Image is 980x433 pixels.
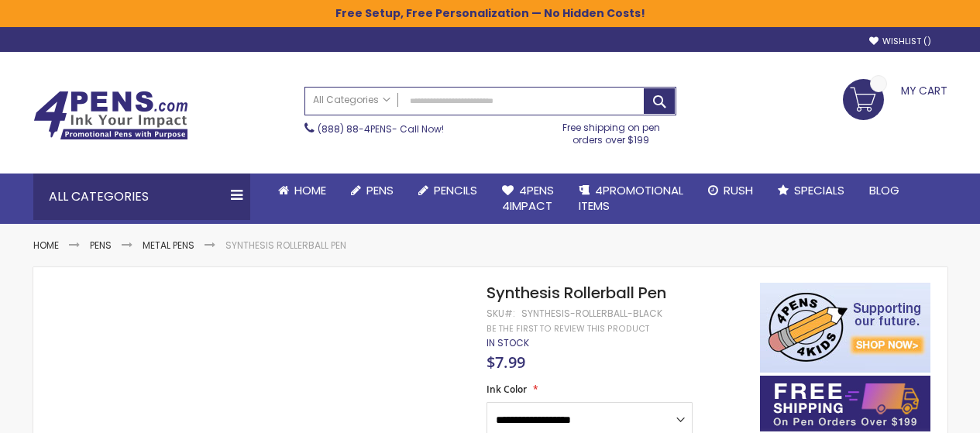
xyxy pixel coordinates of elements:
[765,174,857,208] a: Specials
[490,174,566,224] a: 4Pens4impact
[143,239,194,252] a: Metal Pens
[318,122,444,136] span: - Call Now!
[487,383,527,396] span: Ink Color
[487,307,515,320] strong: SKU
[869,182,899,198] span: Blog
[579,182,683,214] span: 4PROMOTIONAL ITEMS
[225,239,346,252] li: Synthesis Rollerball Pen
[724,182,753,198] span: Rush
[33,91,188,140] img: 4Pens Custom Pens and Promotional Products
[487,352,525,373] span: $7.99
[760,283,930,373] img: 4pens 4 kids
[313,94,390,106] span: All Categories
[294,182,326,198] span: Home
[521,308,662,320] div: Synthesis-Rollerball-Black
[760,376,930,431] img: Free shipping on orders over $199
[318,122,392,136] a: (888) 88-4PENS
[487,282,666,304] span: Synthesis Rollerball Pen
[869,36,931,47] a: Wishlist
[33,239,59,252] a: Home
[502,182,554,214] span: 4Pens 4impact
[546,115,676,146] div: Free shipping on pen orders over $199
[90,239,112,252] a: Pens
[305,88,398,113] a: All Categories
[266,174,339,208] a: Home
[857,174,912,208] a: Blog
[434,182,477,198] span: Pencils
[794,182,844,198] span: Specials
[566,174,696,224] a: 4PROMOTIONALITEMS
[406,174,490,208] a: Pencils
[33,174,250,220] div: All Categories
[339,174,406,208] a: Pens
[366,182,394,198] span: Pens
[487,323,649,335] a: Be the first to review this product
[487,337,529,349] div: Availability
[696,174,765,208] a: Rush
[487,336,529,349] span: In stock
